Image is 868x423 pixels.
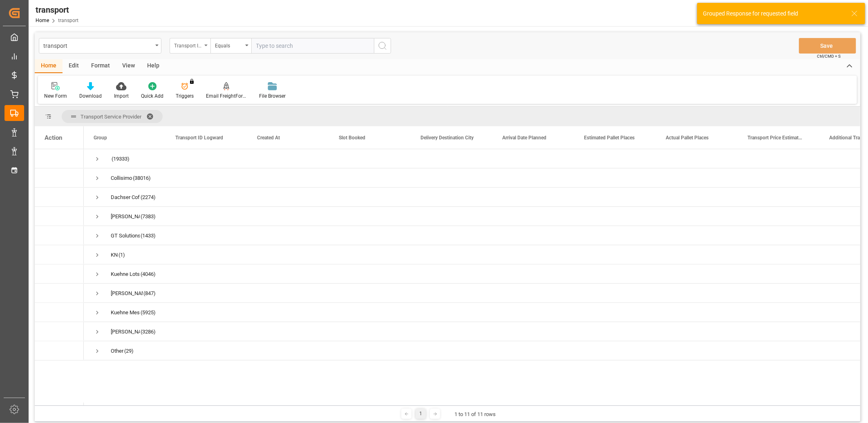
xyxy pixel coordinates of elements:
[141,265,156,284] span: (4046)
[111,322,140,341] div: [PERSON_NAME] Mess Cofresco Foodservice
[43,40,152,50] div: transport
[141,59,166,73] div: Help
[35,264,84,284] div: Press SPACE to select this row.
[114,92,129,100] div: Import
[36,4,78,16] div: transport
[111,169,132,188] div: Collisimo
[111,246,118,264] div: KN
[133,169,151,188] span: (38016)
[584,135,635,141] span: Estimated Pallet Places
[416,409,426,419] div: 1
[174,40,202,49] div: Transport ID Logward
[747,135,802,141] span: Transport Price Estimated
[85,59,116,73] div: Format
[141,207,156,226] span: (7383)
[119,246,125,264] span: (1)
[141,303,156,322] span: (5925)
[666,135,709,141] span: Actual Pallet Places
[35,207,84,226] div: Press SPACE to select this row.
[817,53,841,59] span: Ctrl/CMD + S
[124,342,134,360] span: (29)
[421,135,474,141] span: Delivery Destination City
[259,92,286,100] div: File Browser
[35,226,84,245] div: Press SPACE to select this row.
[206,92,247,100] div: Email FreightForwarders
[39,38,161,54] button: open menu
[111,284,143,303] div: [PERSON_NAME] Lots Cofresco Foodservice
[210,38,251,54] button: open menu
[81,114,141,120] span: Transport Service Provider
[35,322,84,341] div: Press SPACE to select this row.
[35,149,84,168] div: Press SPACE to select this row.
[45,134,62,141] div: Action
[35,284,84,303] div: Press SPACE to select this row.
[141,188,156,207] span: (2274)
[79,92,102,100] div: Download
[111,303,140,322] div: Kuehne Mess
[35,188,84,207] div: Press SPACE to select this row.
[111,265,140,284] div: Kuehne Lots
[374,38,391,54] button: search button
[141,322,156,341] span: (3286)
[63,59,85,73] div: Edit
[44,92,67,100] div: New Form
[141,92,163,100] div: Quick Add
[111,188,140,207] div: Dachser Cof Foodservice
[703,9,843,18] div: Grouped Response for requested field
[339,135,365,141] span: Slot Booked
[799,38,856,54] button: Save
[170,38,210,54] button: open menu
[35,245,84,264] div: Press SPACE to select this row.
[141,226,156,245] span: (1433)
[111,226,140,245] div: GT Solutions
[35,168,84,188] div: Press SPACE to select this row.
[35,59,63,73] div: Home
[215,40,243,49] div: Equals
[502,135,546,141] span: Arrival Date Planned
[116,59,141,73] div: View
[112,150,130,168] span: (19333)
[111,207,140,226] div: [PERSON_NAME]
[257,135,280,141] span: Created At
[36,18,49,23] a: Home
[111,342,123,360] div: Other
[35,303,84,322] div: Press SPACE to select this row.
[175,135,223,141] span: Transport ID Logward
[454,410,496,419] div: 1 to 11 of 11 rows
[35,341,84,360] div: Press SPACE to select this row.
[251,38,374,54] input: Type to search
[94,135,107,141] span: Group
[143,284,156,303] span: (847)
